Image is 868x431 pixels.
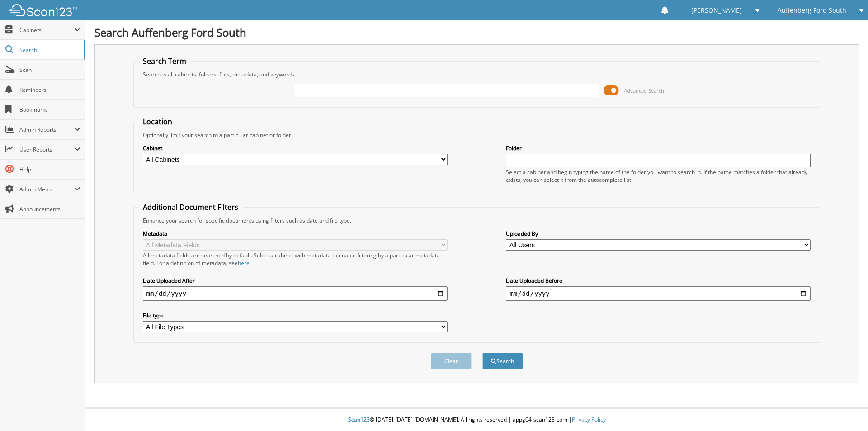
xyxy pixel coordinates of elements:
span: Bookmarks [19,106,80,114]
div: © [DATE]-[DATE] [DOMAIN_NAME]. All rights reserved | appg04-scan123-com | [85,409,868,431]
legend: Search Term [138,56,191,66]
label: Cabinet [143,144,448,152]
div: All metadata fields are searched by default. Select a cabinet with metadata to enable filtering b... [143,251,448,267]
span: Admin Menu [19,185,74,193]
label: Folder [506,144,811,152]
h1: Search Auffenberg Ford South [94,25,859,40]
span: Cabinets [19,26,74,34]
span: Announcements [19,205,80,213]
input: end [506,286,811,301]
legend: Location [138,117,177,127]
span: Auffenberg Ford South [778,8,846,13]
label: Metadata [143,230,448,237]
button: Clear [431,353,472,369]
div: Enhance your search for specific documents using filters such as date and file type. [138,217,816,224]
div: Select a cabinet and begin typing the name of the folder you want to search in. If the name match... [506,168,811,184]
div: Optionally limit your search to a particular cabinet or folder [138,131,816,139]
button: Search [482,353,523,369]
label: Uploaded By [506,230,811,237]
span: Scan [19,66,80,74]
span: Admin Reports [19,126,74,133]
div: Searches all cabinets, folders, files, metadata, and keywords [138,71,816,78]
span: Search [19,46,79,54]
a: here [238,259,250,267]
span: Reminders [19,86,80,94]
span: Help [19,166,80,173]
label: Date Uploaded Before [506,277,811,284]
legend: Additional Document Filters [138,202,243,212]
span: User Reports [19,146,74,153]
span: Scan123 [348,416,370,423]
label: File type [143,312,448,319]
img: scan123-logo-white.svg [9,4,77,16]
a: Privacy Policy [572,416,606,423]
span: [PERSON_NAME] [691,8,742,13]
input: start [143,286,448,301]
label: Date Uploaded After [143,277,448,284]
span: Advanced Search [624,87,664,94]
